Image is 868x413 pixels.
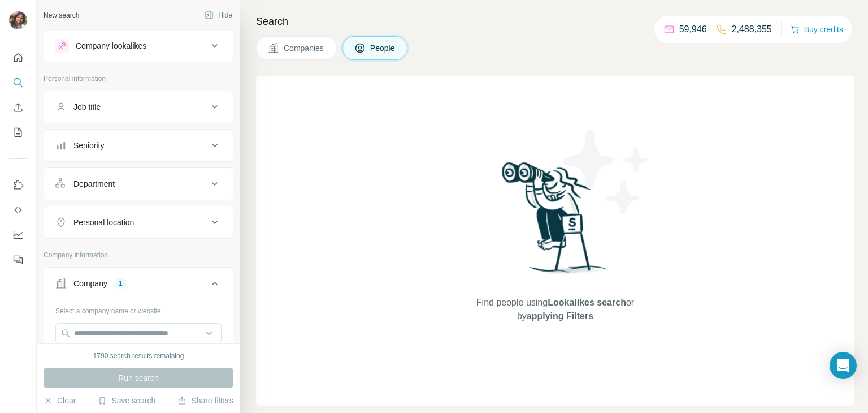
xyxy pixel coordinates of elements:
button: Dashboard [9,225,27,245]
div: Job title [73,101,101,113]
div: New search [44,10,79,20]
div: 1 [114,278,127,289]
span: Lookalikes search [548,298,626,307]
img: Surfe Illustration - Woman searching with binoculars [497,159,614,285]
button: Seniority [44,132,233,159]
span: Companies [284,42,325,54]
p: Company information [44,250,233,260]
span: People [370,42,396,54]
div: Department [73,178,115,190]
button: Use Surfe API [9,200,27,220]
button: Personal location [44,209,233,236]
img: Avatar [9,11,27,29]
div: 1790 search results remaining [93,351,184,361]
div: Select a company name or website [55,302,222,316]
button: Share filters [177,395,233,406]
div: Seniority [73,140,104,151]
button: Quick start [9,48,27,68]
button: Feedback [9,249,27,270]
button: Search [9,72,27,93]
button: Save search [98,395,155,406]
button: Clear [44,395,76,406]
button: Hide [197,7,240,24]
button: My lists [9,122,27,143]
button: Company1 [44,270,233,302]
h4: Search [256,14,854,29]
button: Company lookalikes [44,32,233,59]
span: Find people using or by [465,296,645,323]
div: Company lookalikes [76,40,146,51]
button: Department [44,170,233,197]
p: 59,946 [679,23,707,36]
img: Surfe Illustration - Stars [555,121,657,223]
button: Job title [44,93,233,121]
div: Personal location [73,217,134,228]
div: Open Intercom Messenger [830,352,857,379]
button: Use Surfe on LinkedIn [9,175,27,195]
span: applying Filters [527,311,593,321]
p: 2,488,355 [732,23,772,36]
div: Company [73,278,107,289]
button: Enrich CSV [9,97,27,118]
p: Personal information [44,74,233,84]
button: Buy credits [791,21,843,37]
